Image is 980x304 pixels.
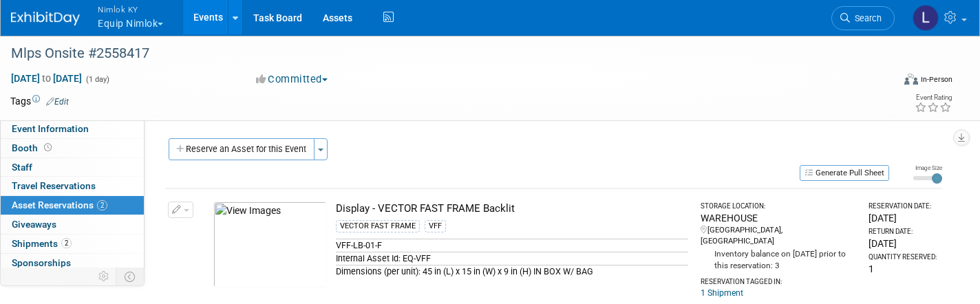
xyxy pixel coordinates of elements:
div: [DATE] [869,211,937,225]
a: Asset Reservations2 [1,196,144,215]
span: Asset Reservations [12,199,107,210]
span: Search [850,13,882,23]
span: Booth [12,142,54,153]
div: WAREHOUSE [701,211,856,225]
div: Display - VECTOR FAST FRAME Backlit [336,202,688,216]
a: Search [831,6,895,30]
td: Toggle Event Tabs [116,268,145,285]
a: Staff [1,158,144,177]
span: 2 [97,200,107,210]
a: Event Information [1,120,144,138]
td: Tags [10,94,69,108]
span: Sponsorships [12,257,71,268]
span: Shipments [12,238,72,249]
div: Inventory balance on [DATE] prior to this reservation: 3 [701,247,856,272]
a: Sponsorships [1,254,144,272]
div: [DATE] [869,237,937,250]
img: View Images [213,202,327,287]
div: Event Format [813,72,952,92]
div: Return Date: [869,227,937,237]
a: Giveaways [1,215,144,234]
button: Committed [251,72,333,87]
td: Personalize Event Tab Strip [92,268,116,285]
div: Event Rating [915,94,952,101]
span: Travel Reservations [12,180,96,191]
div: Quantity Reserved: [869,252,937,262]
span: (1 day) [85,75,109,84]
span: [DATE] [DATE] [10,72,83,85]
span: Booth not reserved yet [41,142,54,153]
img: Luc Schaefer [913,5,939,31]
img: ExhibitDay [11,12,80,25]
div: Mlps Onsite #2558417 [6,41,872,66]
span: Event Information [12,123,89,134]
span: Staff [12,162,32,173]
div: VFF [425,220,446,232]
a: 1 Shipment [701,288,743,298]
div: Storage Location: [701,202,856,211]
div: Reservation Tagged in: [701,272,856,287]
span: Nimlok KY [98,2,163,17]
a: Edit [46,97,69,107]
div: [GEOGRAPHIC_DATA], [GEOGRAPHIC_DATA] [701,225,856,247]
span: Giveaways [12,219,56,230]
div: Dimensions (per unit): 45 in (L) x 15 in (W) x 9 in (H) IN BOX W/ BAG [336,265,688,278]
div: VFF-LB-01-F [336,239,688,252]
button: Reserve an Asset for this Event [169,138,315,160]
a: Booth [1,139,144,158]
div: Reservation Date: [869,202,937,211]
a: Travel Reservations [1,177,144,195]
img: Format-Inperson.png [904,74,918,85]
button: Generate Pull Sheet [800,165,889,181]
div: VECTOR FAST FRAME [336,220,420,232]
span: 2 [61,238,72,248]
span: to [40,73,53,84]
div: 1 [869,262,937,276]
div: In-Person [920,74,952,85]
a: Shipments2 [1,235,144,253]
div: Internal Asset Id: EQ-VFF [336,252,688,265]
div: Image Size [913,164,942,172]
